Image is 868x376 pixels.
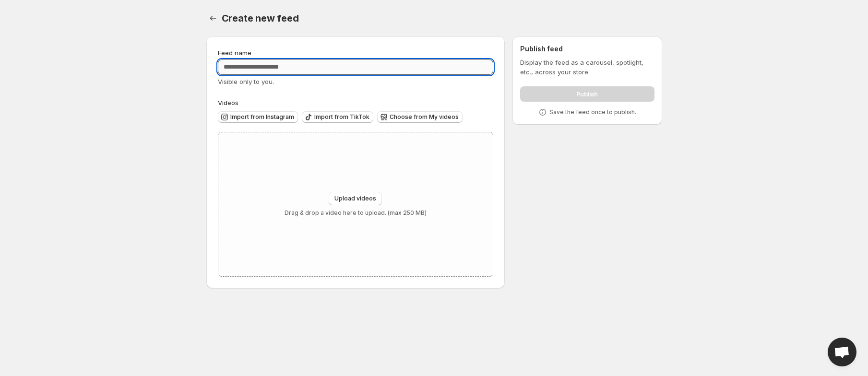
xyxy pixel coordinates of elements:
[377,111,463,123] button: Choose from My videos
[314,113,369,121] span: Import from TikTok
[520,58,654,77] p: Display the feed as a carousel, spotlight, etc., across your store.
[206,12,220,25] button: Settings
[302,111,373,123] button: Import from TikTok
[520,44,654,54] h2: Publish feed
[222,12,299,24] span: Create new feed
[549,108,636,116] p: Save the feed once to publish.
[230,113,294,121] span: Import from Instagram
[334,195,376,202] span: Upload videos
[218,99,238,106] span: Videos
[390,113,459,121] span: Choose from My videos
[329,192,382,205] button: Upload videos
[828,338,856,366] a: Open chat
[285,209,427,217] p: Drag & drop a video here to upload. (max 250 MB)
[218,78,274,85] span: Visible only to you.
[218,49,251,57] span: Feed name
[218,111,298,123] button: Import from Instagram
